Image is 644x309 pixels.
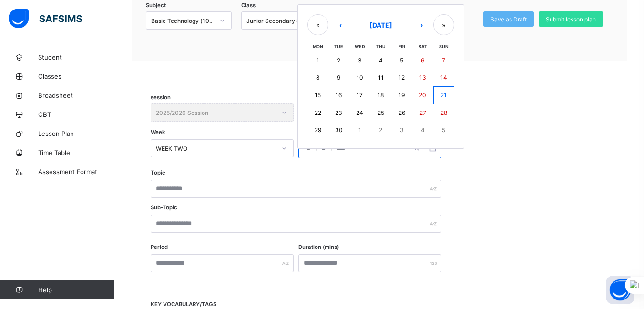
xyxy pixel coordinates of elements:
button: September 13, 2025 [412,69,433,86]
button: September 23, 2025 [328,104,349,122]
abbr: October 5, 2025 [442,126,445,134]
span: Assessment Format [38,168,114,175]
abbr: September 21, 2025 [440,92,447,99]
abbr: September 29, 2025 [315,126,321,134]
span: / [330,144,334,152]
abbr: September 6, 2025 [421,57,424,64]
button: September 10, 2025 [349,69,370,86]
abbr: October 3, 2025 [400,126,404,134]
button: September 6, 2025 [412,52,433,69]
button: September 20, 2025 [412,86,433,104]
abbr: Tuesday [334,44,343,49]
abbr: October 4, 2025 [421,126,425,134]
abbr: September 10, 2025 [357,74,363,81]
label: Sub-Topic [151,204,177,211]
abbr: Sunday [439,44,449,49]
abbr: September 11, 2025 [378,74,384,81]
button: September 2, 2025 [328,52,349,69]
button: September 28, 2025 [433,104,454,122]
button: October 2, 2025 [370,122,391,139]
abbr: September 3, 2025 [358,57,362,64]
abbr: September 18, 2025 [378,92,384,99]
button: September 5, 2025 [391,52,412,69]
abbr: September 23, 2025 [335,109,342,116]
button: October 4, 2025 [412,122,433,139]
button: October 1, 2025 [349,122,370,139]
span: CBT [38,111,114,118]
abbr: Monday [313,44,323,49]
abbr: September 28, 2025 [440,109,447,116]
abbr: October 1, 2025 [358,126,361,134]
abbr: September 27, 2025 [419,109,426,116]
button: September 27, 2025 [412,104,433,122]
button: September 29, 2025 [307,122,328,139]
button: Open asap [606,276,634,304]
button: September 12, 2025 [391,69,412,86]
span: Submit lesson plan [546,16,596,23]
span: Help [38,286,114,294]
abbr: Wednesday [355,44,365,49]
abbr: September 25, 2025 [378,109,384,116]
abbr: Saturday [419,44,427,49]
abbr: Thursday [376,44,386,49]
span: Save as Draft [491,16,527,23]
button: › [411,14,432,35]
button: « [307,14,328,35]
abbr: September 17, 2025 [357,92,363,99]
span: Class [241,2,256,9]
abbr: September 8, 2025 [316,74,319,81]
label: Duration (mins) [298,244,339,250]
span: session [151,94,171,101]
span: Student [38,53,114,61]
button: September 30, 2025 [328,122,349,139]
abbr: September 2, 2025 [337,57,340,64]
button: October 5, 2025 [433,122,454,139]
button: September 26, 2025 [391,104,412,122]
abbr: September 19, 2025 [399,92,405,99]
button: September 14, 2025 [433,69,454,86]
abbr: September 13, 2025 [419,74,426,81]
abbr: September 15, 2025 [315,92,321,99]
abbr: September 26, 2025 [399,109,405,116]
div: Junior Secondary School Two - . [246,17,309,24]
abbr: September 12, 2025 [399,74,405,81]
abbr: September 1, 2025 [317,57,319,64]
abbr: September 9, 2025 [337,74,340,81]
button: September 1, 2025 [307,52,328,69]
span: / [315,144,319,152]
button: ‹ [330,14,351,35]
button: September 9, 2025 [328,69,349,86]
span: Time Table [38,149,114,156]
button: September 17, 2025 [349,86,370,104]
abbr: September 14, 2025 [440,74,447,81]
abbr: September 5, 2025 [400,57,403,64]
img: safsims [9,9,82,29]
span: Subject [146,2,166,9]
abbr: September 20, 2025 [419,92,426,99]
span: KEY VOCABULARY/TAGS [151,301,216,308]
button: September 24, 2025 [349,104,370,122]
div: Basic Technology (108) [151,17,214,24]
span: Week [151,129,165,135]
button: [DATE] [352,14,409,35]
abbr: Friday [399,44,405,49]
button: September 19, 2025 [391,86,412,104]
abbr: September 30, 2025 [335,126,343,134]
button: September 3, 2025 [349,52,370,69]
abbr: October 2, 2025 [379,126,382,134]
div: WEEK TWO [156,145,276,152]
label: Period [151,244,168,250]
button: September 4, 2025 [370,52,391,69]
button: September 18, 2025 [370,86,391,104]
button: September 11, 2025 [370,69,391,86]
button: September 25, 2025 [370,104,391,122]
span: Broadsheet [38,92,114,99]
abbr: September 4, 2025 [379,57,383,64]
button: September 15, 2025 [307,86,328,104]
abbr: September 22, 2025 [315,109,321,116]
button: » [433,14,454,35]
label: Topic [151,169,165,176]
button: October 3, 2025 [391,122,412,139]
button: September 7, 2025 [433,52,454,69]
button: September 22, 2025 [307,104,328,122]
